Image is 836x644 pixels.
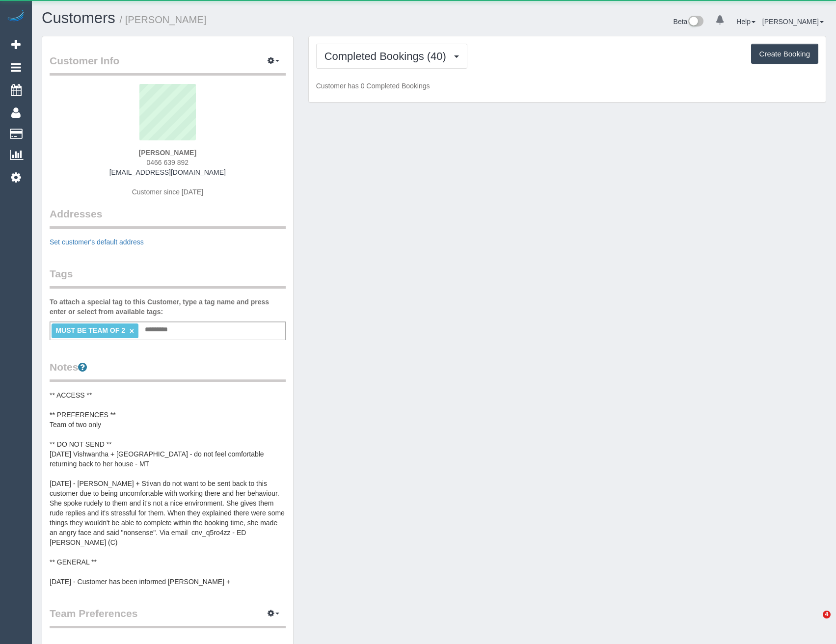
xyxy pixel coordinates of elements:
img: New interface [687,16,703,28]
button: Completed Bookings (40) [316,44,467,69]
strong: [PERSON_NAME] [139,149,196,157]
legend: Tags [50,267,286,289]
legend: Team Preferences [50,606,286,628]
a: × [130,327,134,335]
span: 0466 639 892 [147,159,189,166]
iframe: Intercom live chat [803,611,826,634]
a: [EMAIL_ADDRESS][DOMAIN_NAME] [109,168,226,176]
small: / [PERSON_NAME] [120,14,207,25]
pre: ** ACCESS ** ** PREFERENCES ** Team of two only ** DO NOT SEND ** [DATE] Vishwantha + [GEOGRAPHIC... [50,390,286,587]
span: Completed Bookings (40) [324,50,451,62]
img: Automaid Logo [6,10,26,24]
label: To attach a special tag to this Customer, type a tag name and press enter or select from availabl... [50,297,286,317]
button: Create Booking [751,44,818,64]
a: Beta [674,18,704,26]
a: [PERSON_NAME] [762,18,824,26]
a: Set customer's default address [50,238,144,246]
a: Help [736,18,755,26]
legend: Notes [50,360,286,382]
a: Customers [42,9,115,27]
legend: Customer Info [50,54,286,76]
span: 4 [823,611,831,618]
p: Customer has 0 Completed Bookings [316,81,818,91]
span: MUST BE TEAM OF 2 [55,326,125,334]
span: Customer since [DATE] [132,188,203,196]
